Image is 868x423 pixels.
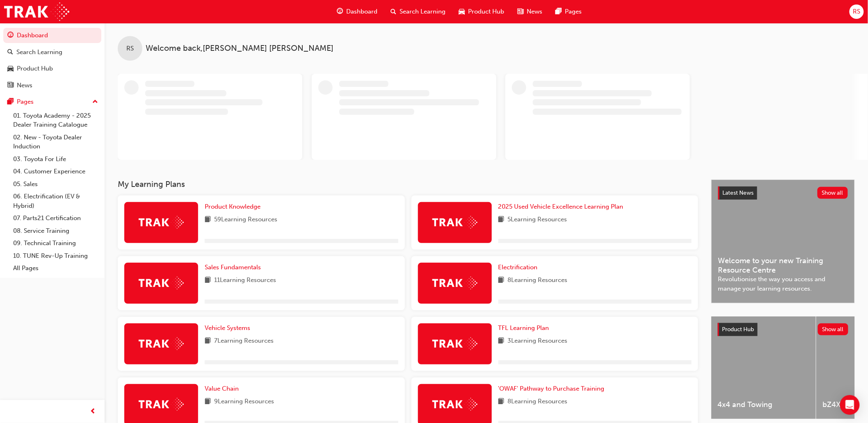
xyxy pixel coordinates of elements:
span: 9 Learning Resources [214,397,274,407]
a: Electrification [498,263,541,272]
a: guage-iconDashboard [331,3,384,20]
a: 05. Sales [10,178,101,191]
img: Trak [139,398,184,411]
a: 07. Parts21 Certification [10,212,101,225]
a: TFL Learning Plan [498,323,553,333]
span: pages-icon [7,98,14,106]
span: book-icon [205,397,211,407]
a: 01. Toyota Academy - 2025 Dealer Training Catalogue [10,109,101,131]
span: Dashboard [347,7,378,16]
button: Pages [3,94,101,109]
a: All Pages [10,262,101,275]
span: Revolutionise the way you access and manage your learning resources. [718,275,848,293]
span: Sales Fundamentals [205,264,261,271]
span: Product Hub [468,7,505,16]
span: RS [853,7,860,16]
a: pages-iconPages [549,3,589,20]
a: 09. Technical Training [10,237,101,250]
span: 7 Learning Resources [214,336,274,346]
span: 4x4 and Towing [718,400,809,409]
span: car-icon [7,65,14,73]
a: Latest NewsShow allWelcome to your new Training Resource CentreRevolutionise the way you access a... [711,180,855,303]
a: Product Hub [3,61,101,76]
span: book-icon [498,397,505,407]
span: book-icon [205,336,211,346]
img: Trak [432,277,477,289]
a: car-iconProduct Hub [452,3,511,20]
a: Product HubShow all [718,323,848,336]
span: RS [126,44,134,53]
span: Electrification [498,264,538,271]
img: Trak [432,398,477,411]
span: book-icon [205,275,211,286]
span: Welcome back , [PERSON_NAME] [PERSON_NAME] [146,44,333,53]
a: Vehicle Systems [205,323,254,333]
span: 2025 Used Vehicle Excellence Learning Plan [498,203,624,210]
img: Trak [139,216,184,229]
span: book-icon [498,215,505,225]
span: news-icon [518,7,524,17]
span: Vehicle Systems [205,324,250,332]
div: Pages [17,97,34,107]
a: News [3,78,101,93]
span: news-icon [7,82,14,89]
span: 59 Learning Resources [214,215,277,225]
a: Product Knowledge [205,202,264,211]
img: Trak [4,2,69,21]
div: Open Intercom Messenger [840,395,860,415]
div: Search Learning [16,48,62,57]
h3: My Learning Plans [118,180,698,189]
span: 11 Learning Resources [214,275,276,286]
div: News [17,81,32,90]
span: 8 Learning Resources [508,275,568,286]
img: Trak [139,277,184,289]
span: search-icon [391,7,397,17]
span: pages-icon [556,7,562,17]
a: Sales Fundamentals [205,263,264,272]
a: 03. Toyota For Life [10,153,101,166]
span: Welcome to your new Training Resource Centre [718,256,848,275]
span: up-icon [92,97,98,107]
a: search-iconSearch Learning [384,3,452,20]
span: News [527,7,543,16]
span: guage-icon [7,32,14,39]
a: 02. New - Toyota Dealer Induction [10,131,101,153]
img: Trak [139,337,184,350]
a: Latest NewsShow all [718,186,848,200]
span: search-icon [7,49,13,56]
span: 8 Learning Resources [508,397,568,407]
span: prev-icon [90,407,96,417]
span: Product Knowledge [205,203,260,210]
span: TFL Learning Plan [498,324,549,332]
a: 10. TUNE Rev-Up Training [10,250,101,262]
span: book-icon [205,215,211,225]
a: Search Learning [3,45,101,60]
a: 04. Customer Experience [10,165,101,178]
a: news-iconNews [511,3,549,20]
span: guage-icon [337,7,343,17]
span: Product Hub [722,326,754,333]
a: 08. Service Training [10,225,101,237]
a: Dashboard [3,28,101,43]
span: Search Learning [400,7,446,16]
a: 2025 Used Vehicle Excellence Learning Plan [498,202,627,211]
button: DashboardSearch LearningProduct HubNews [3,26,101,94]
a: 4x4 and Towing [711,316,816,419]
a: Value Chain [205,384,242,393]
button: RS [850,5,864,19]
span: book-icon [498,275,505,286]
button: Show all [818,187,848,199]
span: Value Chain [205,385,239,392]
img: Trak [432,216,477,229]
span: 3 Learning Resources [508,336,568,346]
a: 'OWAF' Pathway to Purchase Training [498,384,608,393]
span: Latest News [723,189,754,196]
span: car-icon [459,7,465,17]
span: book-icon [498,336,505,346]
span: 5 Learning Resources [508,215,567,225]
a: 06. Electrification (EV & Hybrid) [10,190,101,212]
div: Product Hub [17,64,53,73]
img: Trak [432,337,477,350]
